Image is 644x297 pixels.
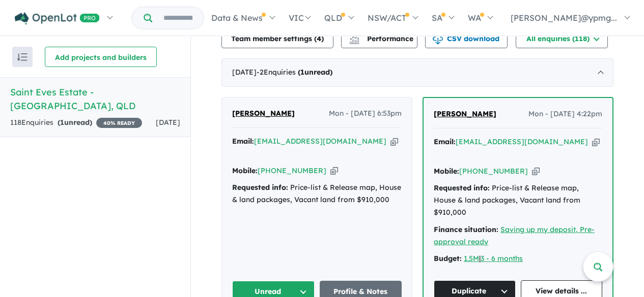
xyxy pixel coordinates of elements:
span: [PERSON_NAME]@ypmg... [511,13,617,23]
button: CSV download [425,28,508,48]
strong: Requested info: [232,183,288,192]
img: bar-chart.svg [349,38,359,44]
button: Copy [330,166,338,176]
strong: Budget: [434,254,462,263]
button: Copy [592,137,600,147]
a: 3 - 6 months [481,254,523,263]
strong: Mobile: [232,166,258,175]
span: Mon - [DATE] 4:22pm [528,108,602,120]
strong: Mobile: [434,167,459,176]
img: sort.svg [17,53,27,61]
span: Mon - [DATE] 6:53pm [329,108,402,120]
input: Try estate name, suburb, builder or developer [154,7,202,29]
strong: ( unread) [298,68,332,77]
div: 118 Enquir ies [10,117,142,129]
a: [PERSON_NAME] [434,108,496,120]
span: [DATE] [156,118,180,127]
button: Performance [341,28,417,48]
div: Price-list & Release map, House & land packages, Vacant land from $910,000 [232,182,402,206]
span: 1 [300,68,304,77]
button: Team member settings (4) [221,28,333,48]
strong: Finance situation: [434,225,498,234]
img: Openlot PRO Logo White [15,12,100,25]
a: [PERSON_NAME] [232,108,295,120]
span: - 2 Enquir ies [257,68,332,77]
span: 40 % READY [96,118,142,128]
a: 1.5M [464,254,479,263]
button: Copy [532,166,540,177]
span: 4 [317,34,321,43]
span: [PERSON_NAME] [232,109,295,118]
a: [PHONE_NUMBER] [459,167,528,176]
a: Saving up my deposit, Pre-approval ready [434,225,595,246]
a: [PHONE_NUMBER] [258,166,326,175]
img: download icon [433,35,443,45]
strong: ( unread) [58,118,92,127]
a: [EMAIL_ADDRESS][DOMAIN_NAME] [456,137,588,146]
strong: Email: [232,137,254,146]
span: 1 [60,118,64,127]
div: | [434,253,602,265]
span: Performance [351,34,413,43]
button: All enquiries (118) [516,28,608,48]
div: [DATE] [221,58,613,87]
h5: Saint Eves Estate - [GEOGRAPHIC_DATA] , QLD [10,85,180,113]
button: Add projects and builders [45,47,157,67]
div: Price-list & Release map, House & land packages, Vacant land from $910,000 [434,182,602,218]
a: [EMAIL_ADDRESS][DOMAIN_NAME] [254,137,386,146]
strong: Email: [434,137,456,146]
button: Copy [390,136,398,147]
strong: Requested info: [434,183,490,192]
span: [PERSON_NAME] [434,109,496,118]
